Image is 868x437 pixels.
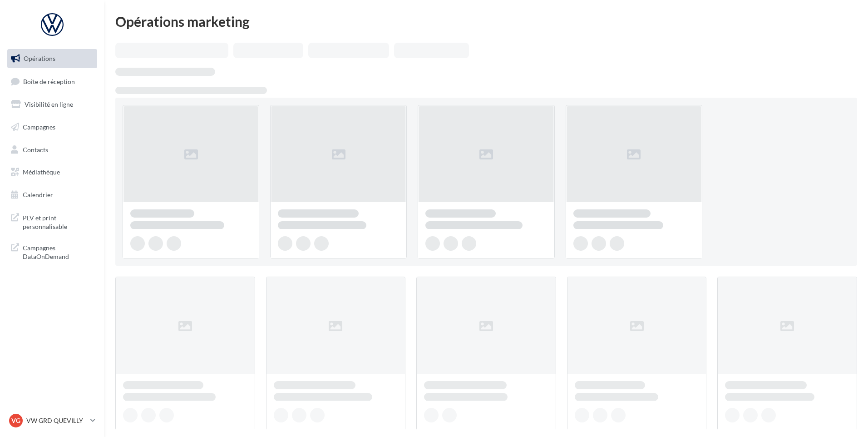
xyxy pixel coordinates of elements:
[5,118,99,137] a: Campagnes
[11,416,20,425] span: VG
[5,208,99,235] a: PLV et print personnalisable
[5,163,99,182] a: Médiathèque
[5,140,99,159] a: Contacts
[23,242,94,261] span: Campagnes DataOnDemand
[23,123,55,131] span: Campagnes
[5,72,99,91] a: Boîte de réception
[5,49,99,68] a: Opérations
[23,212,94,231] span: PLV et print personnalisable
[5,238,99,265] a: Campagnes DataOnDemand
[7,412,97,429] a: VG VW GRD QUEVILLY
[23,191,53,199] span: Calendrier
[24,55,55,62] span: Opérations
[26,416,87,425] p: VW GRD QUEVILLY
[25,100,73,108] span: Visibilité en ligne
[5,185,99,204] a: Calendrier
[115,15,857,28] div: Opérations marketing
[23,145,48,153] span: Contacts
[5,95,99,114] a: Visibilité en ligne
[23,77,75,85] span: Boîte de réception
[23,168,60,176] span: Médiathèque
